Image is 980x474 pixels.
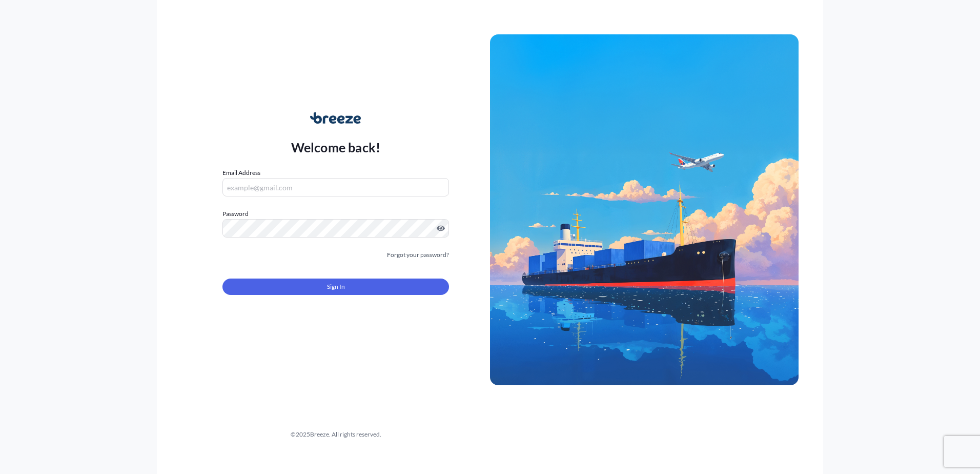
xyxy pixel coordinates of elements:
[437,224,445,232] button: Show password
[387,250,449,260] a: Forgot your password?
[222,209,449,219] label: Password
[222,279,449,295] button: Sign In
[222,168,260,178] label: Email Address
[327,282,345,292] span: Sign In
[181,429,490,440] div: © 2025 Breeze. All rights reserved.
[490,34,799,385] img: Ship illustration
[291,139,381,155] p: Welcome back!
[222,178,449,196] input: example@gmail.com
